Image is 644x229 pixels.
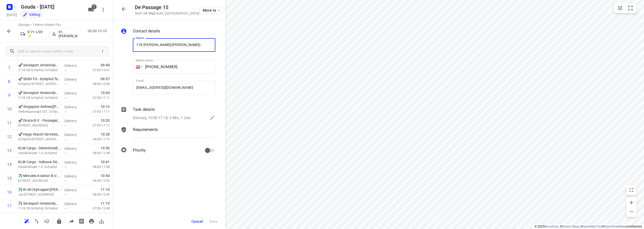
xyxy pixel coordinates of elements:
p: KLM Cargo - Gebouw 543(Rob Bankert) [18,159,60,164]
p: Schiphol Boulevard 199, Schiphol [18,81,60,86]
p: Jan Plezierweg 2, Schiphol [18,192,60,197]
a: OpenMapTiles [583,225,602,228]
button: Close [119,4,129,14]
span: 10:28 [101,132,110,137]
p: 07:00-11:11 [85,123,110,128]
span: 10:41 [101,159,110,164]
span: 7 [92,4,97,9]
span: Print route [87,218,97,223]
p: 08:00-10:50 [85,81,110,86]
p: Delivery [64,77,83,82]
p: 08:00-11:38 [85,164,110,169]
p: ✈️ KLM Cityhopper(Monique van der Kolk) [18,187,60,192]
span: 11:10 [101,187,110,192]
p: 08:00-12:45 [85,192,110,197]
p: 🚀 Swissport Amsterdam B.V. - Passage(Jort) [18,90,60,95]
span: — [64,110,67,114]
span: — [64,207,67,210]
p: 91.[PERSON_NAME] [59,30,77,38]
span: 11:19 [101,201,110,206]
p: ✈️ Menzies Aviation B.V.(Stephan van Delft) [18,173,60,178]
p: [STREET_ADDRESS] [18,123,60,128]
p: Task details [133,107,155,113]
div: 7 [8,65,10,70]
p: 🚀 Hago Airport Services(Teamleider (wisselt)) [18,132,60,137]
span: 10:36 [101,146,110,151]
p: Delivery [64,146,83,151]
span: 10:54 [101,173,110,178]
button: Map settings [615,3,625,13]
p: Anchoragelaan 50, Schiphol [18,178,60,183]
p: Delivery [64,188,83,193]
p: 06:30-13:10 [88,28,109,34]
span: Move to [203,8,221,12]
button: 91.[PERSON_NAME] [49,28,79,39]
svg: Edit [209,115,215,121]
p: 06:00-12:33 [85,178,110,183]
span: Reoptimize route [22,218,32,223]
div: 17 [7,204,12,208]
p: 🚀 Swissport Amsterdam B.V. - BGT(Jort) [18,63,60,68]
p: Handelskade 1-3, Schiphol [18,164,60,169]
p: KLM Cargo - Dierenhotel(Rob Bankert) [18,146,60,151]
p: Handelskade 1-3, Schiphol [18,151,60,156]
span: — [64,68,67,72]
p: 🚀 SDBV FS - Schiphol Terminal 3(Supervisor (Jonathan.Nikos. Leo) -) [18,76,60,81]
span: Download route [97,218,107,223]
div: / [100,49,105,54]
div: Requirements [121,127,215,142]
span: — [64,82,67,86]
li: © 2025 , © , © © contributors [535,225,642,228]
span: 09:57 [101,76,110,81]
span: — [64,124,67,127]
span: 09:49 [101,63,110,68]
span: — [64,165,67,169]
span: — [64,96,67,100]
p: Requirements [133,127,158,133]
span: 10:04 [101,90,110,95]
a: Routetitan [545,225,559,228]
p: 07:00-12:48 [85,206,110,211]
button: V-71-LSV ⚡ [18,28,48,39]
p: 1118 CB Schiphol, Schiphol [18,206,60,211]
div: Contact details [121,28,215,35]
div: 16 [7,190,12,195]
input: 1 (702) 123-4567 [133,60,215,74]
p: ✈️ Swissport Amsterdam B.V. - C-Pier(Jort) [18,201,60,206]
p: Vertrekpassage 237, Schiphol [18,109,60,114]
p: Schiphol Boulevard 199, Schiphol [18,137,60,142]
span: Sort by time window [42,218,52,223]
span: Print shipping labels [76,218,87,223]
a: OpenStreetMap [605,225,625,228]
p: Contact details [133,28,160,34]
div: 10 [7,107,12,112]
p: Delivery [64,63,83,68]
div: small contained button group [614,3,636,13]
button: 7 [86,5,96,15]
button: Fit zoom [625,3,635,13]
div: 11 [7,121,12,125]
div: You are currently in edit mode. [23,12,40,17]
p: 3641AK Mijdrecht , [GEOGRAPHIC_DATA] [135,11,199,15]
p: Delivery [64,174,83,179]
p: 06:00-11:12 [85,137,110,142]
span: Share route [66,218,76,223]
p: 🚀 Dnata B.V. - Passage(Yorick de Wolf) [18,118,60,123]
p: 🚀 Singapore Airlines(Simone Karis) [18,104,60,109]
span: 10:13 [101,104,110,109]
input: Add or search stops within route [17,48,100,55]
div: 8 [8,79,10,84]
h5: Project date [5,12,19,18]
span: Cancel [191,219,203,223]
p: 08:00-11:38 [85,151,110,156]
a: Stadia Maps [562,225,579,228]
span: — [64,193,67,197]
span: — [64,179,67,183]
div: 15 [7,176,12,181]
p: 1118 CB Schiphol, Schiphol [18,95,60,100]
button: Lock route [54,216,64,226]
p: Delivery [64,201,83,206]
span: — [64,151,67,155]
span: 10:20 [101,118,110,123]
button: Move to [199,7,224,14]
